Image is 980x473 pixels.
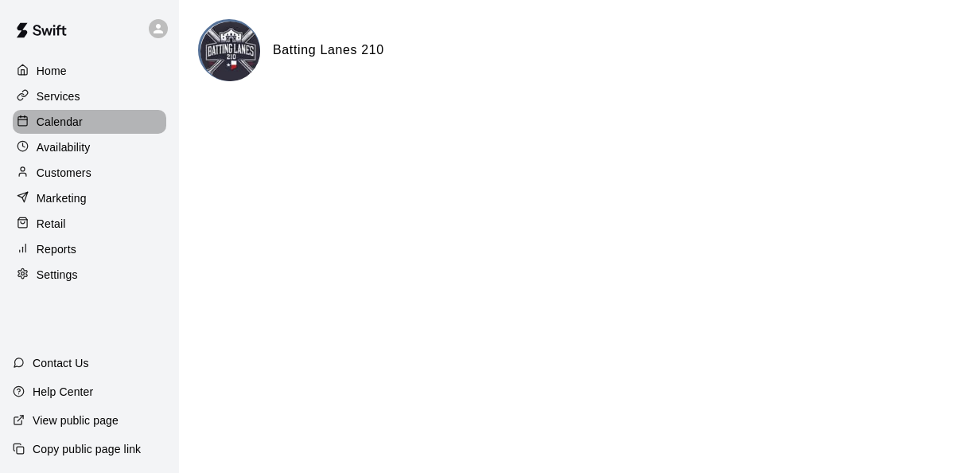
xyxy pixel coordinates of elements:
[200,21,260,81] img: Batting Lanes 210 logo
[13,237,166,261] a: Reports
[37,165,91,181] p: Customers
[33,355,89,371] p: Contact Us
[37,114,83,130] p: Calendar
[37,267,78,283] p: Settings
[13,110,166,134] a: Calendar
[37,63,67,79] p: Home
[33,384,93,400] p: Help Center
[37,216,66,232] p: Retail
[13,186,166,210] a: Marketing
[273,40,384,61] h6: Batting Lanes 210
[37,88,80,104] p: Services
[37,139,91,155] p: Availability
[13,161,166,185] a: Customers
[33,412,119,428] p: View public page
[37,241,76,257] p: Reports
[13,84,166,108] a: Services
[13,263,166,287] a: Settings
[13,212,166,236] a: Retail
[13,135,166,159] a: Availability
[13,59,166,83] a: Home
[33,441,141,457] p: Copy public page link
[37,190,87,206] p: Marketing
